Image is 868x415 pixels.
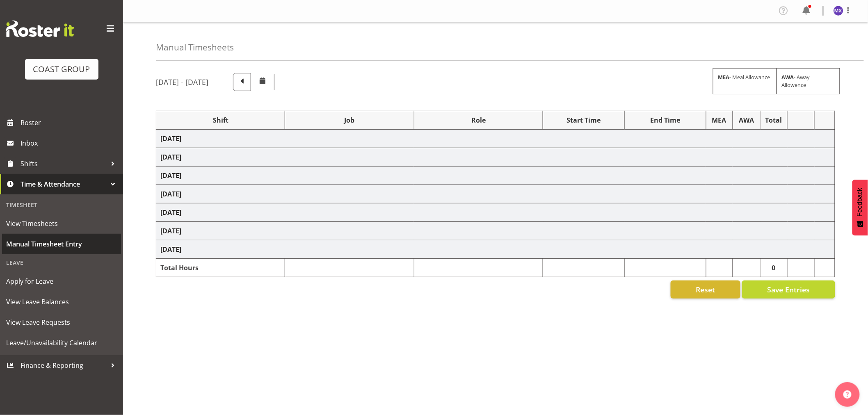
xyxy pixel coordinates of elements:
strong: MEA [718,73,730,81]
a: View Leave Requests [2,312,121,333]
div: Shift [160,115,281,125]
span: Apply for Leave [6,275,117,287]
h5: [DATE] - [DATE] [156,78,208,87]
td: Total Hours [156,259,285,277]
div: Job [289,115,409,125]
td: [DATE] [156,185,835,203]
img: Rosterit website logo [6,21,74,37]
span: Reset [696,284,715,295]
span: Manual Timesheet Entry [6,238,117,250]
h4: Manual Timesheets [156,43,234,52]
div: Role [418,115,539,125]
div: - Meal Allowance [713,68,777,94]
span: Time & Attendance [21,178,107,190]
div: Leave [2,254,121,271]
td: [DATE] [156,130,835,148]
div: Timesheet [2,196,121,213]
div: End Time [629,115,702,125]
span: Inbox [21,137,119,149]
div: Start Time [547,115,620,125]
span: Leave/Unavailability Calendar [6,337,117,349]
div: COAST GROUP [33,63,90,75]
td: 0 [760,259,787,277]
td: [DATE] [156,222,835,240]
td: [DATE] [156,148,835,166]
a: View Leave Balances [2,292,121,312]
span: Save Entries [767,284,810,295]
div: AWA [737,115,756,125]
span: Finance & Reporting [21,359,107,372]
button: Feedback - Show survey [852,180,868,235]
div: - Away Allowence [777,68,840,94]
span: View Leave Requests [6,316,117,328]
span: Feedback [857,188,864,217]
a: Manual Timesheet Entry [2,234,121,254]
span: Shifts [21,157,107,170]
td: [DATE] [156,240,835,259]
span: View Leave Balances [6,296,117,308]
button: Save Entries [742,280,835,299]
span: View Timesheets [6,217,117,230]
a: Leave/Unavailability Calendar [2,333,121,353]
a: Apply for Leave [2,271,121,292]
td: [DATE] [156,203,835,222]
div: MEA [710,115,729,125]
img: michelle-xiang8229.jpg [834,6,843,16]
span: Roster [21,116,119,129]
td: [DATE] [156,166,835,185]
img: help-xxl-2.png [843,390,852,399]
div: Total [765,115,783,125]
strong: AWA [782,73,794,81]
button: Reset [671,280,740,299]
a: View Timesheets [2,213,121,234]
